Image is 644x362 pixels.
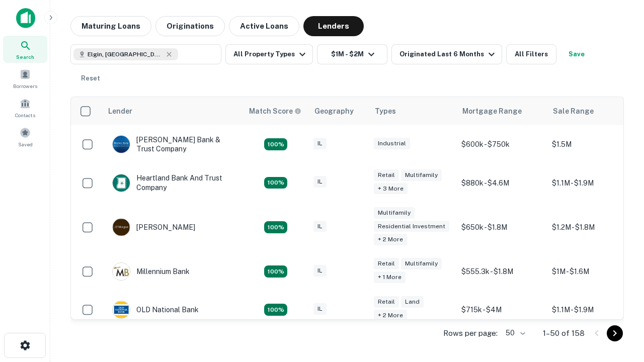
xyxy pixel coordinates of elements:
div: Matching Properties: 16, hasApolloMatch: undefined [264,265,287,278]
div: Geography [314,105,354,117]
div: Lender [108,105,132,117]
div: Millennium Bank [112,262,190,281]
div: Matching Properties: 28, hasApolloMatch: undefined [264,138,287,150]
img: picture [113,301,130,318]
div: Mortgage Range [462,105,522,117]
img: picture [113,219,130,236]
button: Go to next page [607,325,623,341]
button: All Property Types [225,44,313,64]
span: Saved [18,140,33,148]
button: Reset [74,68,107,88]
div: Retail [374,169,399,181]
td: $555.3k - $1.8M [456,252,547,291]
div: IL [313,221,327,232]
td: $1.2M - $1.8M [547,202,637,253]
div: Industrial [374,138,410,149]
div: + 1 more [374,271,406,283]
th: Geography [308,97,369,125]
button: All Filters [506,44,556,64]
button: Save your search to get updates of matches that match your search criteria. [560,44,593,64]
div: 50 [502,326,527,340]
p: 1–50 of 158 [543,327,585,339]
div: Multifamily [401,169,442,181]
a: Search [3,36,47,63]
a: Contacts [3,94,47,121]
span: Contacts [15,111,35,119]
div: IL [313,138,327,149]
td: $1.1M - $1.9M [547,291,637,329]
td: $880k - $4.6M [456,163,547,202]
div: + 2 more [374,234,407,245]
td: $600k - $750k [456,125,547,163]
div: Types [375,105,396,117]
th: Sale Range [547,97,637,125]
td: $650k - $1.8M [456,202,547,253]
div: IL [313,265,327,277]
div: Retail [374,258,399,269]
th: Mortgage Range [456,97,547,125]
td: $1M - $1.6M [547,252,637,291]
button: Originated Last 6 Months [391,44,502,64]
button: Maturing Loans [70,16,151,36]
div: + 3 more [374,183,408,195]
img: picture [113,263,130,280]
button: Lenders [303,16,364,36]
th: Capitalize uses an advanced AI algorithm to match your search with the best lender. The match sco... [243,97,308,125]
div: IL [313,176,327,188]
img: picture [113,174,130,192]
td: $715k - $4M [456,291,547,329]
div: Heartland Bank And Trust Company [112,173,233,192]
div: Residential Investment [374,221,449,232]
h6: Match Score [249,106,299,117]
img: picture [113,136,130,153]
div: Sale Range [553,105,594,117]
button: $1M - $2M [317,44,387,64]
div: Capitalize uses an advanced AI algorithm to match your search with the best lender. The match sco... [249,106,301,117]
div: Land [401,296,424,308]
div: Retail [374,296,399,308]
th: Types [369,97,456,125]
div: + 2 more [374,310,407,321]
td: $1.5M [547,125,637,163]
img: capitalize-icon.png [16,8,35,28]
div: OLD National Bank [112,301,199,319]
td: $1.1M - $1.9M [547,163,637,202]
div: Originated Last 6 Months [399,48,498,60]
iframe: Chat Widget [594,282,644,330]
div: Matching Properties: 24, hasApolloMatch: undefined [264,221,287,233]
div: Matching Properties: 22, hasApolloMatch: undefined [264,304,287,316]
div: Multifamily [401,258,442,269]
div: Multifamily [374,207,415,219]
div: [PERSON_NAME] Bank & Trust Company [112,135,233,153]
span: Search [16,53,34,61]
th: Lender [102,97,243,125]
button: Originations [155,16,225,36]
p: Rows per page: [443,327,498,339]
span: Elgin, [GEOGRAPHIC_DATA], [GEOGRAPHIC_DATA] [88,50,163,59]
div: [PERSON_NAME] [112,218,195,236]
a: Saved [3,123,47,150]
button: Active Loans [229,16,299,36]
span: Borrowers [13,82,37,90]
div: IL [313,303,327,315]
div: Matching Properties: 20, hasApolloMatch: undefined [264,177,287,189]
a: Borrowers [3,65,47,92]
